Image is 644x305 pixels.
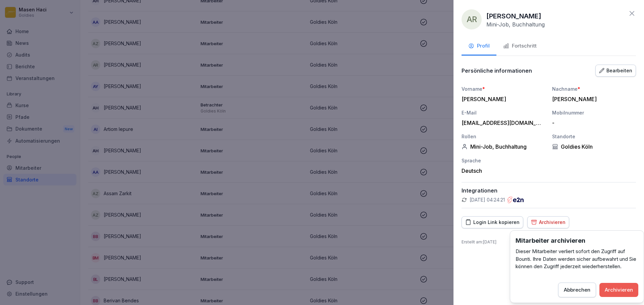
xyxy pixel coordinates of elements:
[465,219,520,226] div: Login Link kopieren
[564,286,590,294] div: Abbrechen
[507,197,524,203] img: e2n.png
[496,37,543,56] button: Fortschritt
[462,157,545,164] div: Sprache
[462,133,545,140] div: Rollen
[516,236,638,245] h3: Mitarbeiter archivieren
[470,197,505,203] p: [DATE] 04:24:21
[558,283,596,297] button: Abbrechen
[462,187,636,194] p: Integrationen
[595,65,636,77] button: Bearbeiten
[552,85,636,92] div: Nachname
[462,120,542,126] div: [EMAIL_ADDRESS][DOMAIN_NAME]
[527,216,569,228] button: Archivieren
[552,143,636,150] div: Goldies Köln
[599,67,632,74] div: Bearbeiten
[605,286,633,294] div: Archivieren
[486,21,545,28] p: Mini-Job, Buchhaltung
[462,85,545,92] div: Vorname
[462,143,545,150] div: Mini-Job, Buchhaltung
[552,96,633,102] div: [PERSON_NAME]
[462,167,545,174] div: Deutsch
[462,67,532,74] p: Persönliche informationen
[462,216,523,228] button: Login Link kopieren
[503,42,537,50] div: Fortschritt
[516,248,638,271] p: Dieser Mitarbeiter verliert sofort den Zugriff auf Bounti. Ihre Daten werden sicher aufbewahrt un...
[462,9,482,29] div: AR
[462,96,542,102] div: [PERSON_NAME]
[486,11,541,21] p: [PERSON_NAME]
[599,283,638,297] button: Archivieren
[552,120,633,126] div: -
[462,239,636,245] p: Erstellt am : [DATE]
[552,133,636,140] div: Standorte
[468,42,490,50] div: Profil
[462,109,545,116] div: E-Mail
[531,219,566,226] div: Archivieren
[552,109,636,116] div: Mobilnummer
[462,37,496,56] button: Profil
